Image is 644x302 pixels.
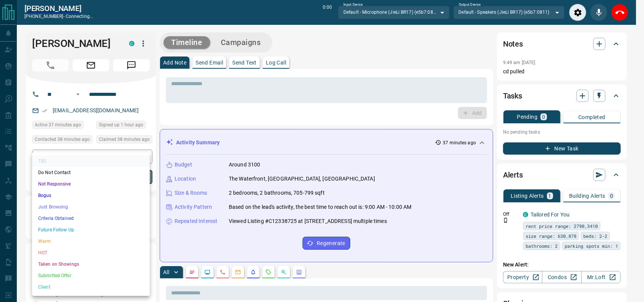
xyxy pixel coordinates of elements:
li: Submitted Offer [32,270,150,281]
li: Future Follow Up [32,224,150,236]
li: Do Not Contact [32,167,150,178]
li: HOT [32,247,150,258]
li: Warm [32,236,150,247]
li: Just Browsing [32,201,150,213]
li: Taken on Showings [32,258,150,270]
li: Bogus [32,190,150,201]
li: Not Responsive [32,178,150,190]
li: Criteria Obtained [32,213,150,224]
li: Client [32,281,150,293]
